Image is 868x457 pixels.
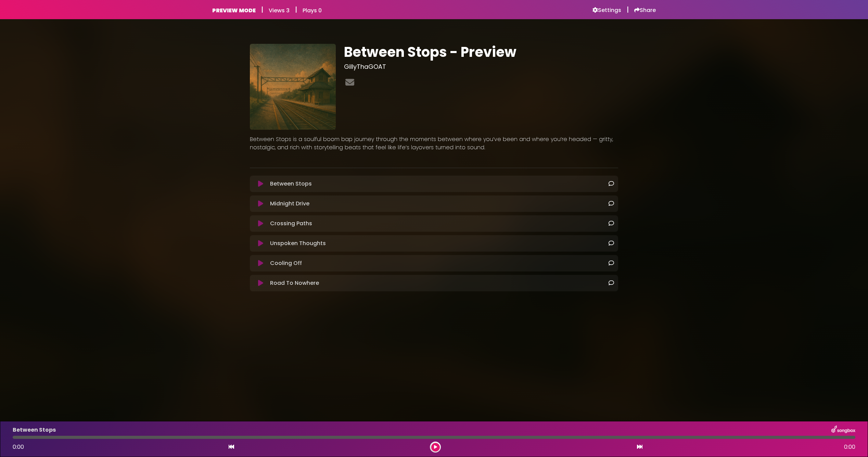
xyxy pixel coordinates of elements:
h6: PREVIEW MODE [212,7,256,14]
p: Cooling Off [270,259,302,267]
p: Between Stops is a soulful boom bap journey through the moments between where you’ve been and whe... [250,135,618,152]
a: Share [634,7,656,14]
p: Road To Nowhere [270,279,319,287]
p: Midnight Drive [270,200,309,208]
h5: | [261,5,263,14]
a: Settings [592,7,621,14]
h6: Views 3 [269,7,290,14]
h5: | [627,5,629,14]
p: Between Stops [270,180,312,188]
p: Unspoken Thoughts [270,239,326,247]
p: Crossing Paths [270,219,312,228]
h5: | [295,5,297,14]
h1: Between Stops - Preview [344,44,618,60]
h6: Plays 0 [303,7,322,14]
img: tXPkZna1SFCH3F6SABZf [250,44,336,130]
h3: GillyThaGOAT [344,63,618,71]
